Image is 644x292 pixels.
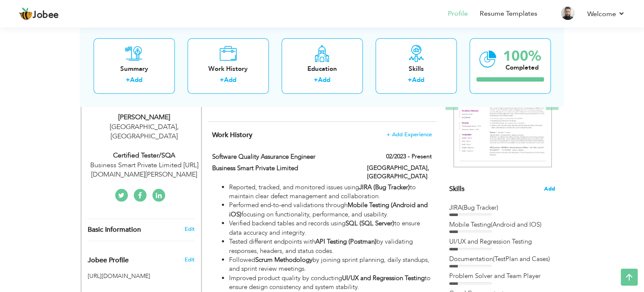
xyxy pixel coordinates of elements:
[229,237,431,255] li: Tested different endpoints with by validating responses, headers, and status codes.
[359,183,410,191] strong: JIRA (Bug Tracker)
[587,9,625,19] a: Welcome
[412,76,424,84] a: Add
[503,49,541,63] div: 100%
[386,152,432,161] label: 02/2023 - Present
[342,274,425,282] strong: UI/UX and Regression Testing
[212,164,354,173] label: Business Smart Private Limited
[449,237,555,246] div: UI/UX and Regression Testing
[449,220,555,229] div: Mobile Testing(Android and IOS)
[449,203,555,212] div: JIRA(Bug Tracker)
[81,247,201,269] div: Enhance your career by creating a custom URL for your Jobee public profile.
[229,201,431,219] li: Performed end-to-end validations through focusing on functionality, performance, and usability.
[88,226,141,234] span: Basic Information
[387,132,432,138] span: + Add Experience
[88,151,201,160] div: Certified Tester/SQA
[212,130,252,140] span: Work History
[408,76,412,85] label: +
[212,131,431,139] h4: This helps to show the companies you have worked for.
[88,122,201,142] div: [GEOGRAPHIC_DATA] [GEOGRAPHIC_DATA]
[229,201,428,218] strong: Mobile Testing (Android and iOS)
[448,9,468,19] a: Profile
[229,274,431,292] li: Improved product quality by conducting to ensure design consistency and system stability.
[367,164,432,181] label: [GEOGRAPHIC_DATA], [GEOGRAPHIC_DATA]
[229,183,431,201] li: Reported, tracked, and monitored issues using to maintain clear defect management and collaboration.
[19,7,33,21] img: jobee.io
[480,9,537,19] a: Resume Templates
[255,255,312,264] strong: Scrum Methodology
[503,63,541,72] div: Completed
[315,237,376,246] strong: API Testing (Postman)
[382,65,450,73] div: Skills
[314,76,318,85] label: +
[126,76,130,85] label: +
[177,122,179,132] span: ,
[33,11,59,20] span: Jobee
[318,76,330,84] a: Add
[88,257,129,264] span: Jobee Profile
[100,65,168,73] div: Summary
[345,219,394,227] strong: SQL (SQL Server)
[229,255,431,274] li: Followed by joining sprint planning, daily standups, and sprint review meetings.
[544,185,555,193] span: Add
[130,76,142,84] a: Add
[194,65,262,73] div: Work History
[88,160,201,180] div: Business Smart Private Limited [URL][DOMAIN_NAME][PERSON_NAME]
[88,112,201,122] div: [PERSON_NAME]
[449,184,464,194] span: Skills
[88,273,195,279] h5: [URL][DOMAIN_NAME]
[19,7,59,21] a: Jobee
[184,225,194,233] a: Edit
[288,65,356,73] div: Education
[212,152,354,161] label: Software Quality Assurance Engineer
[561,6,575,20] img: Profile Img
[229,219,431,237] li: Verified backend tables and records using to ensure data accuracy and integrity.
[184,256,194,264] span: Edit
[224,76,236,84] a: Add
[220,76,224,85] label: +
[449,272,555,281] div: Problem Solver and Team Player
[449,255,555,264] div: Documentation(TestPlan and Cases)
